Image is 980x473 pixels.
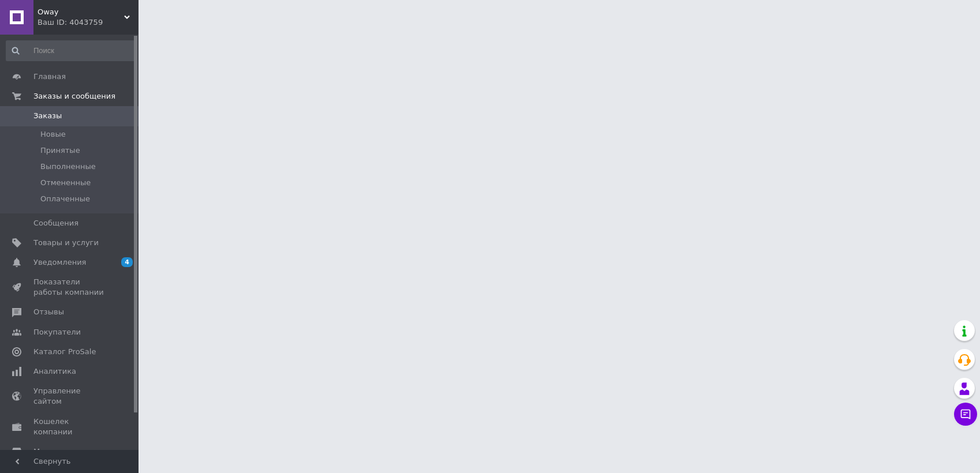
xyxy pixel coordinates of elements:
[33,416,107,437] span: Кошелек компании
[33,307,64,317] span: Отзывы
[33,111,62,121] span: Заказы
[38,17,139,28] div: Ваш ID: 4043759
[40,162,96,172] span: Выполненные
[121,257,133,267] span: 4
[33,72,66,82] span: Главная
[33,327,81,337] span: Покупатели
[33,257,86,268] span: Уведомления
[40,178,91,188] span: Отмененные
[33,386,107,407] span: Управление сайтом
[38,7,124,17] span: Oway
[33,238,99,248] span: Товары и услуги
[33,366,76,377] span: Аналитика
[33,218,78,228] span: Сообщения
[33,277,107,298] span: Показатели работы компании
[6,40,136,61] input: Поиск
[33,347,96,357] span: Каталог ProSale
[40,129,66,140] span: Новые
[33,91,115,102] span: Заказы и сообщения
[954,403,977,426] button: Чат с покупателем
[40,145,80,156] span: Принятые
[33,446,63,457] span: Маркет
[40,194,90,204] span: Оплаченные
